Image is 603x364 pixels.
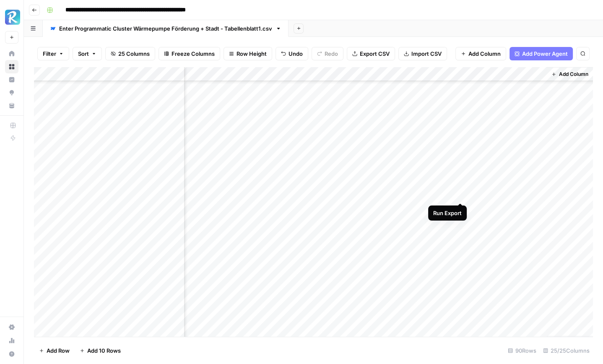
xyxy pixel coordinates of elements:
span: Add Row [47,346,70,355]
span: Redo [325,49,338,58]
span: 25 Columns [118,49,150,58]
a: Home [5,47,18,60]
div: 25/25 Columns [540,344,593,357]
span: Add 10 Rows [87,346,121,355]
button: Row Height [224,47,272,60]
button: Import CSV [398,47,447,60]
span: Sort [78,49,89,58]
button: Freeze Columns [159,47,220,60]
span: Add Column [559,70,588,78]
a: Usage [5,334,18,347]
span: Export CSV [360,49,390,58]
button: Add 10 Rows [75,344,126,357]
button: Sort [73,47,102,60]
span: Undo [289,49,303,58]
button: Add Column [548,69,592,80]
span: Row Height [237,49,267,58]
img: Radyant Logo [5,10,20,25]
span: Import CSV [411,49,442,58]
a: Insights [5,73,18,86]
button: Export CSV [347,47,395,60]
a: Enter Programmatic Cluster Wärmepumpe Förderung + Stadt - Tabellenblatt1.csv [43,20,289,37]
a: Settings [5,320,18,334]
a: Browse [5,60,18,73]
button: 25 Columns [105,47,155,60]
span: Add Column [468,49,501,58]
button: Undo [276,47,308,60]
a: Your Data [5,99,18,112]
button: Add Power Agent [509,47,573,60]
div: 90 Rows [504,344,540,357]
a: Opportunities [5,86,18,99]
span: Add Power Agent [522,49,568,58]
div: Enter Programmatic Cluster Wärmepumpe Förderung + Stadt - Tabellenblatt1.csv [59,24,272,33]
span: Filter [43,49,56,58]
span: Freeze Columns [172,49,215,58]
button: Workspace: Radyant [5,7,18,28]
button: Help + Support [5,347,18,361]
button: Add Row [34,344,75,357]
div: Run Export [433,209,462,217]
button: Redo [312,47,343,60]
button: Add Column [455,47,506,60]
button: Filter [37,47,69,60]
